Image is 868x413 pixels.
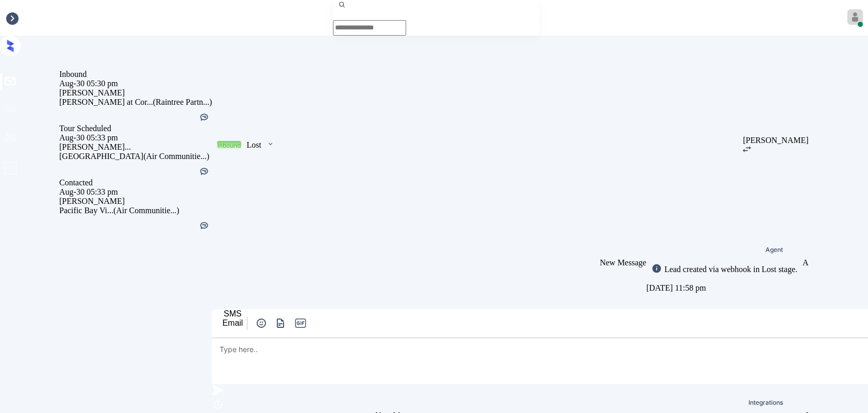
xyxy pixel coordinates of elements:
[266,139,274,149] img: icon-zuma
[59,70,212,79] div: Inbound
[3,161,18,179] span: profile
[274,317,287,329] img: icon-zuma
[59,142,212,152] div: [PERSON_NAME]...
[199,112,209,124] div: Kelsey was silent
[199,112,209,122] img: Kelsey was silent
[199,220,209,231] img: Kelsey was silent
[246,140,261,150] div: Lost
[222,309,243,319] div: SMS
[59,79,212,88] div: Aug-30 05:30 pm
[59,206,212,215] div: Pacific Bay Vi... (Air Communitie...)
[59,197,212,206] div: [PERSON_NAME]
[199,166,209,177] img: Kelsey was silent
[646,281,803,295] div: [DATE] 11:58 pm
[652,263,662,274] img: icon-zuma
[803,258,809,267] div: A
[59,88,212,98] div: [PERSON_NAME]
[254,317,269,329] button: icon-zuma
[59,152,212,161] div: [GEOGRAPHIC_DATA] (Air Communitie...)
[199,220,209,232] div: Kelsey was silent
[199,166,209,178] div: Kelsey was silent
[59,124,212,133] div: Tour Scheduled
[847,9,863,25] img: avatar
[255,317,268,329] img: icon-zuma
[743,146,751,152] img: icon-zuma
[212,384,224,396] img: icon-zuma
[59,187,212,197] div: Aug-30 05:33 pm
[600,258,646,267] span: New Message
[765,247,783,253] span: Agent
[743,136,808,145] div: [PERSON_NAME]
[59,178,212,187] div: Contacted
[59,98,212,107] div: [PERSON_NAME] at Cor... (Raintree Partn...)
[662,265,797,274] div: Lead created via webhook in Lost stage.
[274,317,288,329] button: icon-zuma
[5,13,24,23] div: Inbox
[218,141,241,149] div: Inbound
[222,319,243,328] div: Email
[212,399,224,411] img: icon-zuma
[59,133,212,142] div: Aug-30 05:33 pm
